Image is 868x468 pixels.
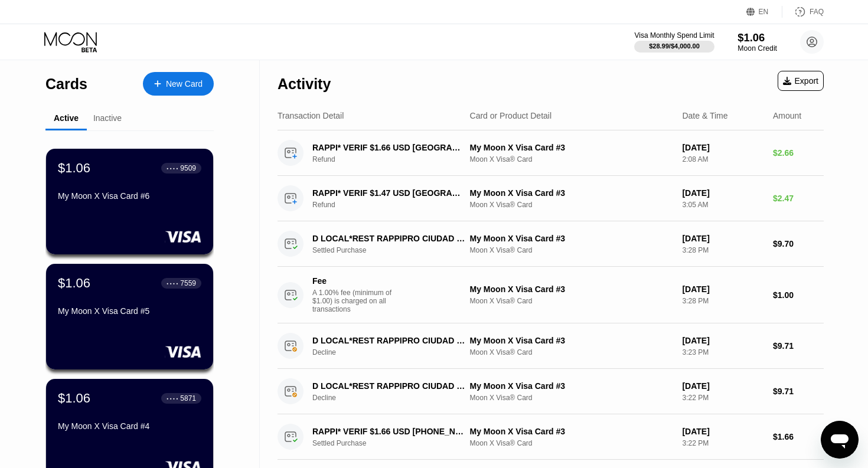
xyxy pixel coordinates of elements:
div: 2:08 AM [682,155,763,163]
div: Fee [312,276,395,286]
div: My Moon X Visa Card #3 [470,427,673,436]
div: Moon X Visa® Card [470,439,673,447]
div: Moon X Visa® Card [470,348,673,356]
div: [DATE] [682,234,763,243]
div: D LOCAL*REST RAPPIPRO CIUDAD DE [GEOGRAPHIC_DATA] [312,336,465,345]
div: Inactive [93,113,122,123]
div: Refund [312,155,477,163]
div: Amount [773,111,801,120]
div: Activity [278,76,331,93]
div: New Card [143,72,214,96]
div: [DATE] [682,188,763,198]
div: $1.06 [58,276,90,291]
div: ● ● ● ● [167,166,178,170]
div: EN [759,8,769,16]
div: A 1.00% fee (minimum of $1.00) is charged on all transactions [312,289,401,313]
div: [DATE] [682,381,763,391]
div: $1.66 [773,432,824,441]
div: Moon X Visa® Card [470,201,673,209]
div: 7559 [180,279,196,287]
div: D LOCAL*REST RAPPIPRO CIUDAD DE [GEOGRAPHIC_DATA]DeclineMy Moon X Visa Card #3Moon X Visa® Card[D... [278,369,824,414]
div: Date & Time [682,111,727,120]
div: $1.00 [773,290,824,300]
div: Visa Monthly Spend Limit [634,31,714,40]
div: ● ● ● ● [167,282,178,285]
div: [DATE] [682,427,763,436]
div: $1.06● ● ● ●9509My Moon X Visa Card #6 [46,149,213,254]
div: My Moon X Visa Card #3 [470,284,673,294]
div: RAPPI* VERIF $1.66 USD [PHONE_NUMBER] NL [312,427,465,436]
div: $2.47 [773,194,824,203]
div: 3:22 PM [682,439,763,447]
div: EN [746,6,782,18]
div: $1.06Moon Credit [738,31,777,53]
div: My Moon X Visa Card #3 [470,381,673,391]
div: $1.06● ● ● ●7559My Moon X Visa Card #5 [46,264,213,369]
div: $1.06 [58,161,90,176]
div: 9509 [180,164,196,172]
div: 3:05 AM [682,201,763,209]
div: FeeA 1.00% fee (minimum of $1.00) is charged on all transactionsMy Moon X Visa Card #3Moon X Visa... [278,267,824,323]
div: 3:28 PM [682,246,763,254]
div: Export [778,71,824,91]
div: Moon X Visa® Card [470,394,673,402]
div: Decline [312,394,477,402]
div: ● ● ● ● [167,397,178,400]
div: My Moon X Visa Card #6 [58,191,201,201]
div: My Moon X Visa Card #3 [470,336,673,345]
div: D LOCAL*REST RAPPIPRO CIUDAD DE [GEOGRAPHIC_DATA] [312,381,465,391]
div: $2.66 [773,148,824,158]
div: Moon Credit [738,44,777,53]
div: D LOCAL*REST RAPPIPRO CIUDAD DE [GEOGRAPHIC_DATA] [312,234,465,243]
div: My Moon X Visa Card #3 [470,234,673,243]
div: 3:28 PM [682,297,763,305]
div: My Moon X Visa Card #4 [58,421,201,431]
div: Moon X Visa® Card [470,155,673,163]
div: Moon X Visa® Card [470,246,673,254]
div: Visa Monthly Spend Limit$28.99/$4,000.00 [634,31,714,53]
div: Settled Purchase [312,246,477,254]
div: Active [54,113,79,123]
div: D LOCAL*REST RAPPIPRO CIUDAD DE [GEOGRAPHIC_DATA]DeclineMy Moon X Visa Card #3Moon X Visa® Card[D... [278,323,824,369]
div: Refund [312,201,477,209]
div: 5871 [180,394,196,402]
div: My Moon X Visa Card #3 [470,143,673,152]
div: [DATE] [682,284,763,294]
div: 3:23 PM [682,348,763,356]
div: FAQ [810,8,824,16]
div: $1.06 [58,391,90,406]
div: RAPPI* VERIF $1.66 USD [GEOGRAPHIC_DATA] NLRefundMy Moon X Visa Card #3Moon X Visa® Card[DATE]2:0... [278,130,824,176]
iframe: Button to launch messaging window [821,421,859,459]
div: FAQ [782,6,824,18]
div: [DATE] [682,143,763,152]
div: D LOCAL*REST RAPPIPRO CIUDAD DE [GEOGRAPHIC_DATA]Settled PurchaseMy Moon X Visa Card #3Moon X Vis... [278,221,824,267]
div: RAPPI* VERIF $1.66 USD [GEOGRAPHIC_DATA] NL [312,143,465,152]
div: Transaction Detail [278,111,344,120]
div: RAPPI* VERIF $1.47 USD [GEOGRAPHIC_DATA] NLRefundMy Moon X Visa Card #3Moon X Visa® Card[DATE]3:0... [278,176,824,221]
div: 3:22 PM [682,394,763,402]
div: Card or Product Detail [470,111,552,120]
div: $1.06 [738,31,777,44]
div: Moon X Visa® Card [470,297,673,305]
div: $28.99 / $4,000.00 [649,42,700,50]
div: Export [783,76,818,86]
div: $9.71 [773,341,824,351]
div: My Moon X Visa Card #5 [58,306,201,316]
div: RAPPI* VERIF $1.47 USD [GEOGRAPHIC_DATA] NL [312,188,465,198]
div: $9.71 [773,387,824,396]
div: [DATE] [682,336,763,345]
div: $9.70 [773,239,824,248]
div: RAPPI* VERIF $1.66 USD [PHONE_NUMBER] NLSettled PurchaseMy Moon X Visa Card #3Moon X Visa® Card[D... [278,414,824,460]
div: My Moon X Visa Card #3 [470,188,673,198]
div: Settled Purchase [312,439,477,447]
div: New Card [166,79,203,89]
div: Decline [312,348,477,356]
div: Cards [45,76,87,93]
